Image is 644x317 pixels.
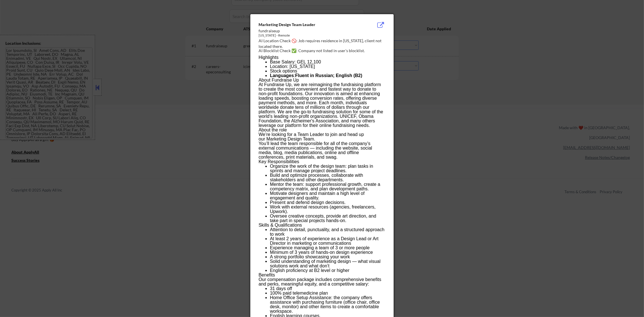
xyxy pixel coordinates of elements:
li: Stock options [270,69,385,73]
p: At Fundraise Up, we are reimagining the fundraising platform to create the most convenient and fa... [259,82,385,128]
div: Marketing Design Team Leader [259,22,357,27]
li: : [270,73,385,78]
li: Home Office Setup Assistance: the company offers assistance with purchasing furniture (office cha... [270,295,385,314]
li: Solid understanding of marketing design — what visual solutions work and what don’t [270,259,385,268]
li: Work with external resources (agencies, freelancers, Upwork). [270,205,385,214]
li: Build and optimize processes, collaborate with stakeholders and other departments. [270,173,385,182]
h4: Key Responsibilities [259,159,385,164]
strong: Fluent in Russian; English (B2) [295,73,362,78]
li: At least 2 years of experience as a Design Lead or Art Director in marketing or communications [270,237,385,246]
li: 100% paid telemedicine plan [270,291,385,295]
h4: About Fundraise Up [259,78,385,82]
li: Organize the work of the design team: plan tasks in sprints and manage project deadlines. [270,164,385,173]
div: AI Location Check 🚫: Job requires residence in [US_STATE], client not located there. [259,38,388,49]
li: Attention to detail, punctuality, and a structured approach to work [270,227,385,237]
li: A strong portfolio showcasing your work [270,255,385,259]
span: ,100 [312,59,321,64]
li: Oversee creative concepts, provide art direction, and take part in special projects hands-on. [270,214,385,223]
li: Experience managing a team of 3 or more people [270,246,385,250]
p: We’re looking for a Team Leader to join and head up our Marketing Design Team. You’ll lead the te... [259,132,385,159]
li: Base Salary: GEL 12 [270,60,385,64]
h4: Benefits [259,273,385,277]
li: Mentor the team: support professional growth, create a competency matrix, and plan development pa... [270,182,385,191]
h4: About the role [259,128,385,132]
h4: Highlights [259,55,385,60]
li: Minimum of 3 years of hands-on design experience [270,250,385,255]
li: 31 days off [270,286,385,291]
div: AI Blocklist Check ✅: Company not listed in user's blocklist. [259,48,388,54]
li: Location: [US_STATE] [270,64,385,69]
div: [US_STATE] - Remote [259,33,357,38]
p: Our compensation package includes comprehensive benefits and perks, meaningful equity, and a comp... [259,277,385,286]
strong: Languages [270,73,294,78]
li: Present and defend design decisions. [270,200,385,205]
h4: Skills & Qualifications [259,223,385,227]
li: English proficiency at B2 level or higher [270,268,385,273]
li: Motivate designers and maintain a high level of engagement and quality. [270,191,385,200]
div: fundraiseup [259,28,357,34]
